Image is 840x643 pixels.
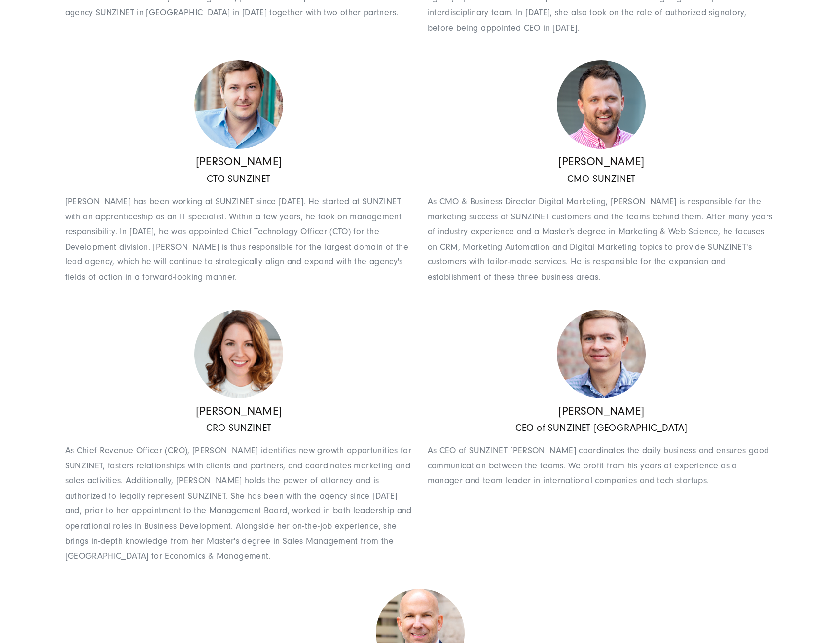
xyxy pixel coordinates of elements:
h4: [PERSON_NAME] [428,404,775,419]
p: As Chief Revenue Officer (CRO), [PERSON_NAME] identifies new growth opportunities for SUNZINET, f... [65,443,413,564]
img: Adam-Sieczkowski-570x570 [557,310,646,398]
span: [PERSON_NAME] has been working at SUNZINET since [DATE]. He started at SUNZINET with an apprentic... [65,196,409,282]
span: CRO SUNZINET [206,423,271,433]
span: CEO of SUNZINET [GEOGRAPHIC_DATA] [515,423,688,433]
span: As CMO & Business Director Digital Marketing, [PERSON_NAME] is responsible for the marketing succ... [428,196,773,282]
h4: [PERSON_NAME] [65,155,413,169]
img: Daniel-Palm-570x570 [557,60,646,149]
span: CTO SUNZINET [207,174,270,184]
h4: [PERSON_NAME] [428,155,775,169]
span: As CEO of SUNZINET [PERSON_NAME] coordinates the daily business and ensures good communication be... [428,445,769,486]
h4: [PERSON_NAME] [65,404,413,419]
img: Simona Mayer - CRO SUNZIENT - SUNZINET [194,310,283,398]
img: Sebastian-Spill [194,60,283,149]
span: CMO SUNZINET [567,174,635,184]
